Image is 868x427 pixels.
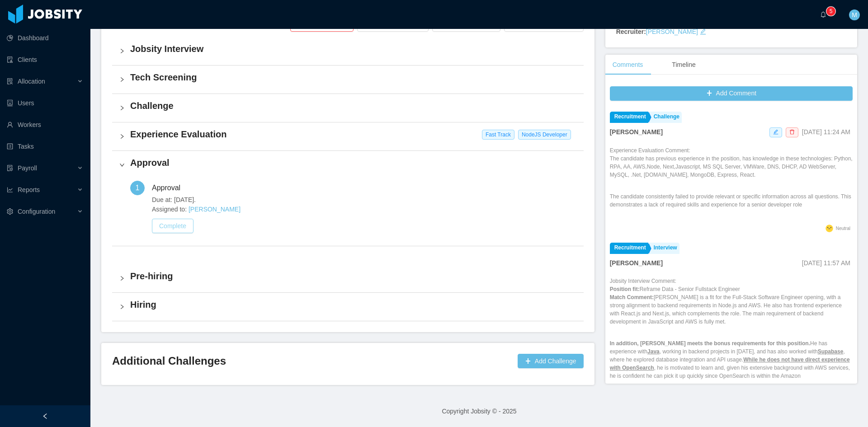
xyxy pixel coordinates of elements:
h4: Challenge [130,99,576,112]
strong: Recruiter: [616,28,646,35]
a: Interview [649,243,679,254]
i: icon: solution [7,78,13,84]
div: icon: rightTech Screening [112,66,584,94]
i: icon: delete [789,129,795,135]
strong: In addition, [PERSON_NAME] meets the bonus requirements for this position. [610,340,810,347]
span: 1 [136,184,140,192]
a: [PERSON_NAME] [189,206,241,213]
button: icon: plusAdd Comment [610,86,853,101]
i: icon: right [119,77,125,82]
span: [DATE] 11:24 AM [802,128,850,136]
strong: Match Comment: [610,294,654,300]
div: icon: rightExperience Evaluation [112,122,584,150]
button: icon: plusAdd Challenge [518,354,584,368]
h4: Experience Evaluation [130,128,576,141]
p: 5 [830,7,833,16]
a: icon: pie-chartDashboard [7,29,83,47]
div: Approval [152,181,188,195]
i: icon: right [119,162,125,168]
div: icon: rightPre-hiring [112,264,584,292]
div: icon: rightApproval [112,151,584,179]
span: Due at: [DATE]. [152,195,576,205]
button: Complete [152,219,193,233]
span: Fast Track [482,130,514,140]
i: icon: line-chart [7,187,13,193]
ins: While he does not have direct experience with OpenSearch [610,357,850,371]
i: icon: right [119,48,125,54]
span: M [852,9,857,20]
a: icon: robotUsers [7,94,83,112]
i: icon: right [119,304,125,310]
h3: Additional Challenges [112,354,514,368]
i: icon: right [119,105,125,111]
span: Reports [18,186,40,193]
div: icon: rightHiring [112,293,584,321]
span: [DATE] 11:57 AM [802,259,850,267]
i: icon: right [119,276,125,281]
h4: Hiring [130,298,576,311]
h4: Pre-hiring [130,270,576,282]
span: Payroll [18,164,37,172]
a: [PERSON_NAME] [646,28,698,35]
a: icon: profileTasks [7,137,83,155]
div: Experience Evaluation Comment: [610,146,853,222]
i: icon: file-protect [7,165,13,171]
span: Assigned to: [152,205,576,214]
div: icon: rightJobsity Interview [112,37,584,65]
i: icon: right [119,134,125,139]
div: Comments [605,55,651,75]
footer: Copyright Jobsity © - 2025 [90,396,868,427]
span: Neutral [836,226,850,231]
a: Complete [152,222,193,230]
p: He has experience with , working in backend projects in [DATE], and has also worked with , where ... [610,339,853,413]
span: NodeJS Developer [518,130,571,140]
i: icon: bell [820,11,826,18]
span: Allocation [18,78,45,85]
p: The candidate consistently failed to provide relevant or specific information across all question... [610,192,853,209]
sup: 5 [826,7,835,16]
p: The candidate has previous experience in the position, has knowledge in these technologies: Pytho... [610,155,853,179]
h4: Tech Screening [130,71,576,84]
strong: [PERSON_NAME] [610,259,663,267]
a: Challenge [649,112,682,123]
a: icon: auditClients [7,51,83,69]
div: icon: rightChallenge [112,94,584,122]
i: icon: edit [700,28,706,35]
i: icon: edit [773,129,778,135]
div: Timeline [665,55,703,75]
a: icon: userWorkers [7,116,83,134]
a: Recruitment [610,112,648,123]
ins: Java [647,348,660,355]
p: Reframe Data - Senior Fullstack Engineer [PERSON_NAME] is a fit for the Full-Stack Software Engin... [610,285,853,326]
i: icon: setting [7,208,13,215]
a: Recruitment [610,243,648,254]
h4: Approval [130,156,576,169]
ins: Supabase [818,348,844,355]
span: Configuration [18,208,55,215]
strong: Position fit: [610,286,640,292]
strong: [PERSON_NAME] [610,128,663,136]
h4: Jobsity Interview [130,42,576,55]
